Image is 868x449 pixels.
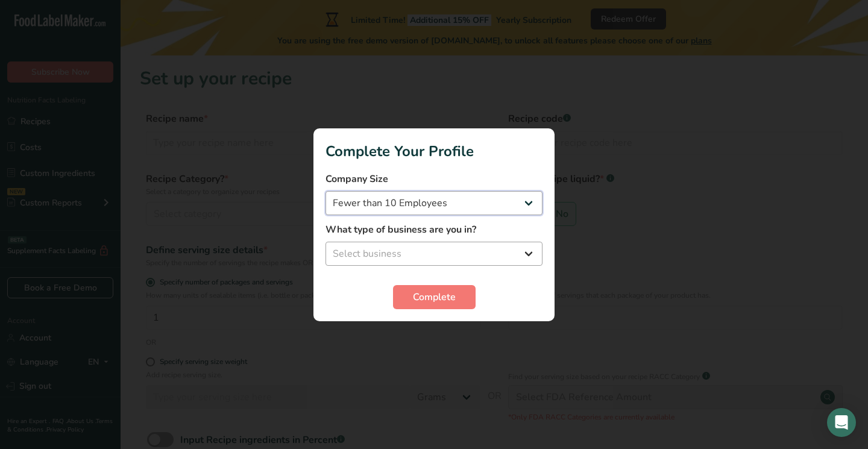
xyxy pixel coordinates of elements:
[325,222,542,237] label: What type of business are you in?
[413,290,456,304] span: Complete
[827,408,856,437] div: Open Intercom Messenger
[325,140,542,162] h1: Complete Your Profile
[393,285,476,309] button: Complete
[325,172,542,186] label: Company Size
